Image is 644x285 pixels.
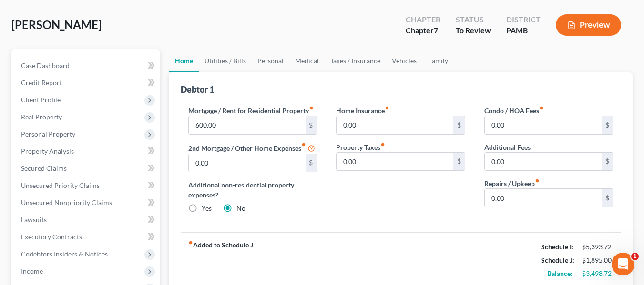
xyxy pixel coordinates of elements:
input: -- [337,153,453,171]
label: Additional non-residential property expenses? [188,180,317,200]
label: 2nd Mortgage / Other Home Expenses [188,142,315,154]
label: Mortgage / Rent for Residential Property [188,106,314,116]
strong: Balance: [547,269,572,277]
a: Lawsuits [13,211,160,228]
strong: Schedule I: [541,243,573,251]
a: Secured Claims [13,160,160,177]
span: Lawsuits [21,216,47,224]
a: Property Analysis [13,143,160,160]
span: Case Dashboard [21,61,70,69]
div: $ [602,153,613,171]
div: To Review [456,25,491,36]
i: fiber_manual_record [380,142,385,147]
input: -- [485,116,602,134]
input: -- [485,153,602,171]
span: Secured Claims [21,164,67,172]
a: Home [169,49,199,72]
div: $ [602,189,613,207]
div: District [506,14,541,25]
input: -- [189,116,306,134]
a: Unsecured Priority Claims [13,177,160,194]
label: Condo / HOA Fees [484,106,544,116]
i: fiber_manual_record [301,142,306,147]
span: Unsecured Priority Claims [21,181,100,189]
div: $3,498.72 [582,269,613,278]
label: Yes [202,204,212,213]
input: -- [189,154,306,172]
a: Executory Contracts [13,228,160,246]
span: 7 [434,26,438,35]
a: Credit Report [13,74,160,91]
span: Income [21,267,43,275]
i: fiber_manual_record [539,106,544,110]
div: PAMB [506,25,541,36]
div: $ [306,154,317,172]
div: Status [456,14,491,25]
label: Repairs / Upkeep [484,178,540,188]
strong: Schedule J: [541,256,574,264]
label: No [236,204,245,213]
div: Debtor 1 [181,84,214,95]
label: Additional Fees [484,142,531,152]
a: Family [422,49,454,72]
div: $ [453,116,465,134]
i: fiber_manual_record [385,106,389,110]
a: Taxes / Insurance [325,49,386,72]
a: Utilities / Bills [199,49,252,72]
a: Unsecured Nonpriority Claims [13,194,160,211]
i: fiber_manual_record [309,106,314,110]
span: Personal Property [21,130,75,138]
span: Executory Contracts [21,233,82,241]
span: Property Analysis [21,147,74,155]
div: $5,393.72 [582,242,613,252]
a: Personal [252,49,289,72]
iframe: Intercom live chat [612,253,634,275]
div: $1,895.00 [582,256,613,265]
div: $ [453,153,465,171]
div: $ [602,116,613,134]
div: Chapter [406,14,440,25]
label: Property Taxes [336,142,385,152]
a: Vehicles [386,49,422,72]
span: Codebtors Insiders & Notices [21,250,108,258]
strong: Added to Schedule J [188,240,253,280]
span: 1 [631,253,639,260]
a: Medical [289,49,325,72]
div: Chapter [406,25,440,36]
span: [PERSON_NAME] [11,18,102,31]
span: Client Profile [21,96,61,104]
label: Home Insurance [336,106,389,116]
input: -- [485,189,602,207]
span: Credit Report [21,79,62,87]
div: $ [306,116,317,134]
i: fiber_manual_record [535,178,540,183]
i: fiber_manual_record [188,240,193,245]
span: Unsecured Nonpriority Claims [21,198,112,206]
input: -- [337,116,453,134]
button: Preview [556,14,621,36]
a: Case Dashboard [13,57,160,74]
span: Real Property [21,113,62,121]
